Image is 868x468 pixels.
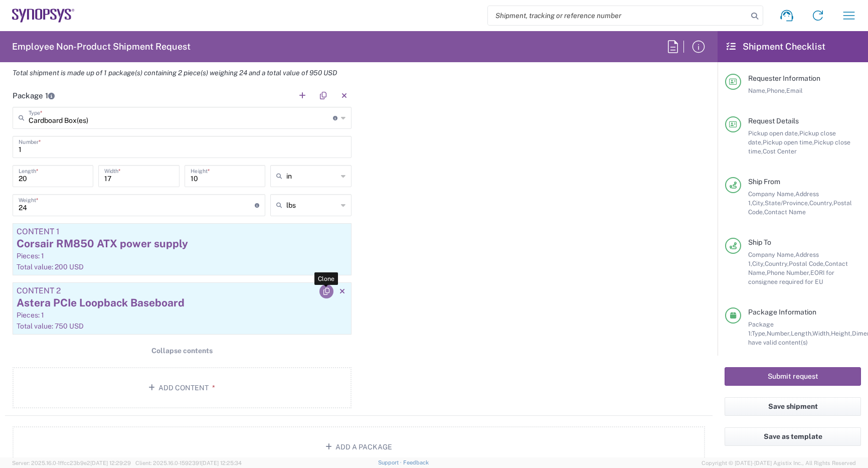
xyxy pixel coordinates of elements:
[17,295,348,310] div: Astera PCIe Loopback Baseboard
[403,459,429,465] a: Feedback
[763,138,814,146] span: Pickup open time,
[748,238,771,246] span: Ship To
[17,236,348,251] div: Corsair RM850 ATX power supply
[789,260,825,267] span: Postal Code,
[791,330,812,337] span: Length,
[13,91,55,101] h2: Package 1
[17,310,348,320] div: Pieces: 1
[767,269,810,276] span: Phone Number,
[13,426,705,467] button: Add a Package
[752,199,765,207] span: City,
[752,260,765,267] span: City,
[17,227,348,236] div: Content 1
[748,308,816,316] span: Package Information
[12,41,191,53] h2: Employee Non-Product Shipment Request
[12,460,131,466] span: Server: 2025.16.0-1ffcc23b9e2
[748,129,799,137] span: Pickup open date,
[488,6,748,25] input: Shipment, tracking or reference number
[13,367,352,408] button: Add Content*
[786,87,803,94] span: Email
[13,342,352,360] button: Collapse contents
[748,251,795,258] span: Company Name,
[809,199,833,207] span: Country,
[725,367,861,386] button: Submit request
[727,41,825,53] h2: Shipment Checklist
[767,87,786,94] span: Phone,
[765,199,809,207] span: State/Province,
[702,458,856,467] span: Copyright © [DATE]-[DATE] Agistix Inc., All Rights Reserved
[378,459,403,465] a: Support
[725,397,861,416] button: Save shipment
[151,346,213,356] span: Collapse contents
[201,460,242,466] span: [DATE] 12:25:34
[748,74,820,82] span: Requester Information
[831,330,852,337] span: Height,
[765,260,789,267] span: Country,
[135,460,242,466] span: Client: 2025.16.0-1592391
[748,87,767,94] span: Name,
[5,69,344,77] em: Total shipment is made up of 1 package(s) containing 2 piece(s) weighing 24 and a total value of ...
[748,117,799,125] span: Request Details
[763,147,797,155] span: Cost Center
[17,322,348,331] div: Total value: 750 USD
[90,460,131,466] span: [DATE] 12:29:29
[752,330,767,337] span: Type,
[767,330,791,337] span: Number,
[725,427,861,446] button: Save as template
[748,190,795,198] span: Company Name,
[17,286,348,295] div: Content 2
[17,262,348,271] div: Total value: 200 USD
[748,321,774,337] span: Package 1:
[17,251,348,260] div: Pieces: 1
[748,178,780,186] span: Ship From
[812,330,831,337] span: Width,
[764,208,806,216] span: Contact Name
